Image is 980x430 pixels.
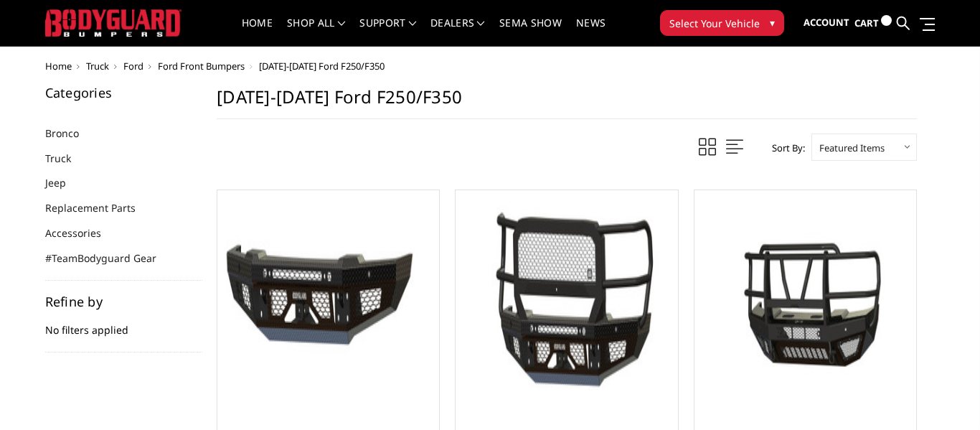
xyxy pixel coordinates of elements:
[259,60,385,73] span: [DATE]-[DATE] Ford F250/F350
[459,194,674,408] a: 2023-2026 Ford F250-350 - FT Series - Extreme Front Bumper 2023-2026 Ford F250-350 - FT Series - ...
[359,18,416,46] a: Support
[669,16,760,31] span: Select Your Vehicle
[45,225,119,240] a: Accessories
[45,151,89,166] a: Truck
[499,18,562,46] a: SEMA Show
[660,10,784,36] button: Select Your Vehicle
[576,18,606,46] a: News
[854,17,879,29] span: Cart
[804,4,849,42] a: Account
[221,194,435,408] img: 2023-2025 Ford F250-350 - FT Series - Base Front Bumper
[158,60,245,73] a: Ford Front Bumpers
[45,295,203,352] div: No filters applied
[764,137,805,159] label: Sort By:
[45,60,72,73] a: Home
[45,86,203,99] h5: Categories
[45,251,174,266] a: #TeamBodyguard Gear
[45,200,154,215] a: Replacement Parts
[45,9,182,36] img: BODYGUARD BUMPERS
[804,16,849,29] span: Account
[770,15,775,30] span: ▾
[698,194,913,408] a: 2023-2026 Ford F250-350 - T2 Series - Extreme Front Bumper (receiver or winch) 2023-2026 Ford F25...
[430,18,485,46] a: Dealers
[287,18,345,46] a: shop all
[854,4,892,43] a: Cart
[242,18,273,46] a: Home
[217,86,917,119] h1: [DATE]-[DATE] Ford F250/F350
[86,60,109,73] a: Truck
[45,175,84,190] a: Jeep
[45,126,97,141] a: Bronco
[45,295,203,308] h5: Refine by
[123,60,143,73] a: Ford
